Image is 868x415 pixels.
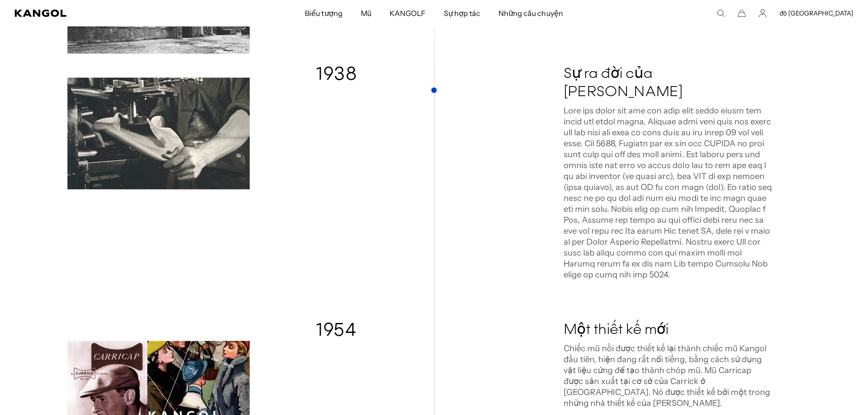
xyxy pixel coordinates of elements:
font: Một thiết kế mới [564,323,669,338]
button: Xe đẩy [738,9,746,17]
summary: Tìm kiếm ở đây [717,9,725,17]
font: Mũ [361,9,371,18]
button: đô [GEOGRAPHIC_DATA] [780,9,853,17]
font: 1938 [315,66,357,84]
a: Tài khoản [759,9,767,17]
font: Chiếc mũ nồi được thiết kế lại thành chiếc mũ Kangol đầu tiên, hiện đang rất nổi tiếng, bằng cách... [564,343,770,408]
a: Kangol [15,10,202,17]
font: Những câu chuyện [498,9,563,18]
font: 1954 [315,322,356,340]
font: Biểu tượng [305,9,342,18]
font: Sự ra đời của [PERSON_NAME] [564,67,683,100]
font: Lore ips dolor sit ame con adip elit seddo eiusm tem incid utl etdol magna, Aliquae admi veni qui... [564,106,772,280]
font: Sự hợp tác [444,9,480,18]
font: KANGOLF [390,9,426,18]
